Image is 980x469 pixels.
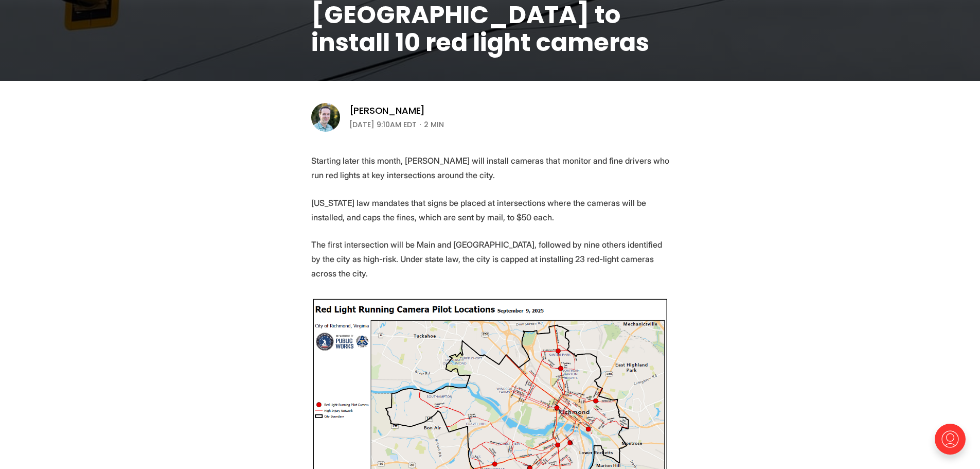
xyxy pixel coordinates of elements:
[311,237,669,281] p: The first intersection will be Main and [GEOGRAPHIC_DATA], followed by nine others identified by ...
[311,196,669,224] p: [US_STATE] law mandates that signs be placed at intersections where the cameras will be installed...
[311,103,340,132] img: Michael Phillips
[424,118,444,131] span: 2 min
[311,153,669,182] p: Starting later this month, [PERSON_NAME] will install cameras that monitor and fine drivers who r...
[349,105,425,117] a: [PERSON_NAME]
[926,419,980,469] iframe: portal-trigger
[311,1,669,57] h1: [GEOGRAPHIC_DATA] to install 10 red light cameras
[349,118,417,131] time: [DATE] 9:10AM EDT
